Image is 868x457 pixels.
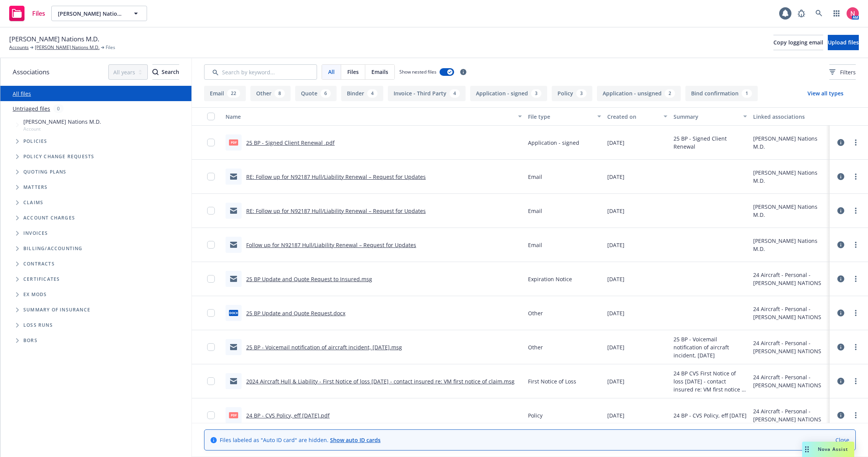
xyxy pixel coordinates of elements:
[35,44,100,51] a: [PERSON_NAME] Nations M.D.
[207,173,215,180] input: Toggle Row Selected
[246,344,402,351] a: 25 BP - Voicemail notification of aircraft incident, [DATE].msg
[207,207,215,215] input: Toggle Row Selected
[604,107,670,126] button: Created on
[246,378,515,385] a: 2024 Aircraft Hull & Liability - First Notice of loss [DATE] - contact insured re: VM first notic...
[23,139,47,144] span: Policies
[23,126,101,132] span: Account
[851,342,860,352] a: more
[851,308,860,318] a: more
[851,377,860,386] a: more
[295,86,337,101] button: Quote
[528,241,542,249] span: Email
[246,310,345,317] a: 25 BP Update and Quote Request.docx
[607,411,624,419] span: [DATE]
[528,411,543,419] span: Policy
[9,34,99,44] span: [PERSON_NAME] Nations M.D.
[23,277,60,282] span: Certificates
[525,107,605,126] button: File type
[0,116,191,241] div: Tree Example
[753,407,827,423] div: 24 Aircraft - Personal - [PERSON_NAME] NATIONS
[685,86,758,101] button: Bind confirmation
[23,170,67,174] span: Quoting plans
[23,118,101,126] span: [PERSON_NAME] Nations M.D.
[246,173,426,180] a: RE: Follow up for N92187 Hull/Liability Renewal – Request for Updates
[51,6,147,21] button: [PERSON_NAME] Nations M.D.
[246,241,416,249] a: Follow up for N92187 Hull/Liability Renewal – Request for Updates
[673,369,747,393] span: 24 BP CVS First Notice of loss [DATE] - contact insured re: VM first notice of claim
[330,436,381,444] a: Show auto ID cards
[328,68,335,76] span: All
[795,86,856,101] button: View all types
[23,200,43,205] span: Claims
[367,89,378,98] div: 4
[753,169,827,185] div: [PERSON_NAME] Nations M.D.
[528,139,579,147] span: Application - signed
[829,64,856,80] button: Filters
[528,309,543,317] span: Other
[275,89,285,98] div: 8
[470,86,547,101] button: Application - signed
[23,338,38,343] span: BORs
[204,64,317,80] input: Search by keyword...
[399,69,436,75] span: Show nested files
[204,86,246,101] button: Email
[811,6,827,21] a: Search
[673,113,739,121] div: Summary
[250,86,291,101] button: Other
[607,309,624,317] span: [DATE]
[552,86,592,101] button: Policy
[665,89,675,98] div: 2
[58,10,124,18] span: [PERSON_NAME] Nations M.D.
[13,67,49,77] span: Associations
[528,173,542,181] span: Email
[23,216,75,220] span: Account charges
[528,113,593,121] div: File type
[607,173,624,181] span: [DATE]
[23,262,55,266] span: Contracts
[851,138,860,147] a: more
[851,411,860,420] a: more
[341,86,383,101] button: Binder
[246,207,426,215] a: RE: Follow up for N92187 Hull/Liability Renewal – Request for Updates
[597,86,681,101] button: Application - unsigned
[207,275,215,283] input: Toggle Row Selected
[32,10,45,16] span: Files
[607,139,624,147] span: [DATE]
[673,411,747,419] span: 24 BP - CVS Policy, eff [DATE]
[829,6,844,21] a: Switch app
[753,134,827,151] div: [PERSON_NAME] Nations M.D.
[607,113,659,121] div: Created on
[753,113,827,121] div: Linked associations
[847,7,859,20] img: photo
[9,44,29,51] a: Accounts
[23,154,94,159] span: Policy change requests
[607,343,624,351] span: [DATE]
[152,69,159,75] svg: Search
[222,107,525,126] button: Name
[607,377,624,385] span: [DATE]
[753,373,827,389] div: 24 Aircraft - Personal - [PERSON_NAME] NATIONS
[753,271,827,287] div: 24 Aircraft - Personal - [PERSON_NAME] NATIONS
[851,274,860,283] a: more
[528,377,576,385] span: First Notice of Loss
[207,309,215,317] input: Toggle Row Selected
[528,343,543,351] span: Other
[750,107,830,126] button: Linked associations
[106,44,115,51] span: Files
[371,68,388,76] span: Emails
[246,275,372,283] a: 25 BP Update and Quote Request to Insured.msg
[607,241,624,249] span: [DATE]
[23,308,90,312] span: Summary of insurance
[207,113,215,120] input: Select all
[23,231,48,236] span: Invoices
[828,35,859,50] button: Upload files
[851,240,860,249] a: more
[53,104,64,113] div: 0
[818,446,848,452] span: Nova Assist
[840,68,856,76] span: Filters
[207,411,215,419] input: Toggle Row Selected
[229,139,238,145] span: pdf
[229,412,238,418] span: pdf
[23,185,47,190] span: Matters
[851,206,860,215] a: more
